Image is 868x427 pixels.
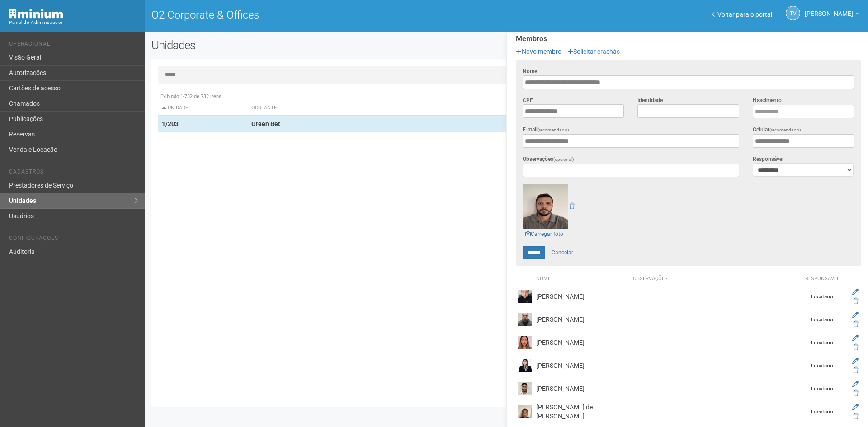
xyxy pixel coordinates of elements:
td: [PERSON_NAME] [534,331,631,354]
img: user.png [518,313,532,326]
td: Locatário [800,331,845,354]
a: Cancelar [547,246,578,259]
th: Ocupante: activate to sort column ascending [248,101,555,116]
a: Voltar para o portal [712,11,772,18]
a: Excluir membro [853,389,859,397]
span: (recomendado) [769,127,801,132]
a: Excluir membro [853,413,859,420]
img: user.png [523,184,568,229]
td: [PERSON_NAME] [534,285,631,308]
a: Editar membro [852,288,859,296]
span: (opcional) [553,157,574,162]
th: Unidade: activate to sort column descending [158,101,248,116]
label: Celular [753,126,801,134]
h2: Unidades [151,38,439,52]
label: Responsável [753,155,783,163]
img: user.png [518,405,532,418]
img: Minium [9,9,63,19]
td: Locatário [800,354,845,377]
td: [PERSON_NAME] [534,354,631,377]
img: user.png [518,382,532,395]
label: Nome [523,67,537,75]
a: Editar membro [852,357,859,365]
a: Excluir membro [853,366,859,374]
a: Editar membro [852,404,859,411]
a: Carregar foto [523,229,566,239]
a: Excluir membro [853,320,859,328]
h1: O2 Corporate & Offices [151,9,500,21]
img: user.png [518,359,532,372]
th: Observações [631,273,800,285]
td: [PERSON_NAME] [534,308,631,331]
div: Painel do Administrador [9,19,138,27]
strong: Green Bet [251,120,280,127]
img: user.png [518,336,532,349]
td: Locatário [800,308,845,331]
td: [PERSON_NAME] [534,377,631,400]
li: Configurações [9,235,138,244]
a: TV [786,6,800,20]
label: Identidade [637,96,663,104]
span: (recomendado) [538,127,569,132]
a: Editar membro [852,380,859,388]
label: Observações [523,155,574,164]
td: Locatário [800,400,845,423]
td: [PERSON_NAME] de [PERSON_NAME] [534,400,631,423]
th: Responsável [800,273,845,285]
a: [PERSON_NAME] [805,11,859,19]
div: Exibindo 1-732 de 732 itens [158,93,854,101]
a: Excluir membro [853,297,859,305]
label: E-mail [523,126,569,134]
li: Operacional [9,41,138,50]
a: Editar membro [852,334,859,342]
strong: Membros [516,35,861,43]
span: Thayane Vasconcelos Torres [805,1,853,17]
label: Nascimento [753,96,782,104]
a: Novo membro [516,48,561,55]
td: Locatário [800,377,845,400]
a: Excluir membro [853,343,859,351]
li: Cadastros [9,169,138,178]
img: user.png [518,290,532,303]
td: Locatário [800,285,845,308]
strong: 1/203 [162,120,179,127]
th: Nome [534,273,631,285]
a: Editar membro [852,311,859,319]
a: Remover [569,202,575,210]
label: CPF [523,96,533,104]
a: Solicitar crachás [567,48,620,55]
